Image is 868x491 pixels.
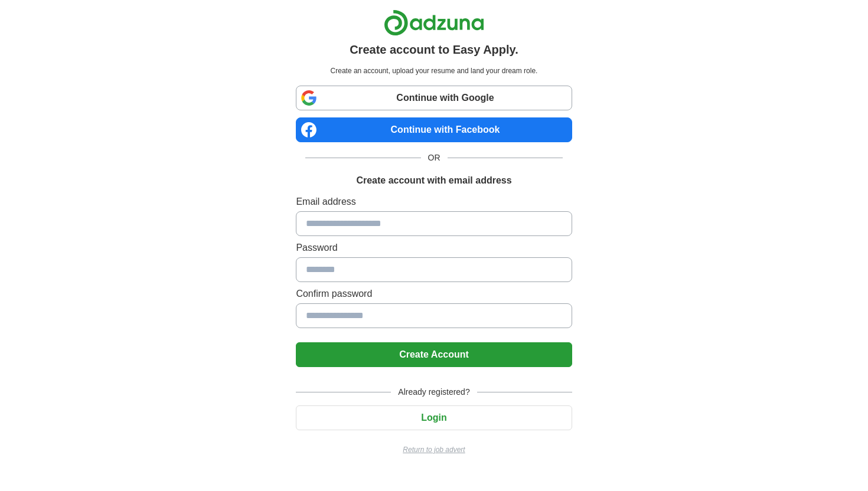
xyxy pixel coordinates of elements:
span: OR [421,152,448,164]
label: Confirm password [296,287,572,301]
h1: Create account to Easy Apply. [350,41,518,58]
a: Return to job advert [296,444,572,455]
label: Password [296,241,572,255]
label: Email address [296,195,572,209]
a: Login [296,413,572,423]
button: Login [296,405,572,430]
a: Continue with Google [296,86,572,110]
button: Create Account [296,342,572,367]
p: Create an account, upload your resume and land your dream role. [298,66,569,76]
img: Adzuna logo [384,9,484,36]
h1: Create account with email address [356,174,511,188]
a: Continue with Facebook [296,117,572,142]
span: Already registered? [391,386,477,398]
